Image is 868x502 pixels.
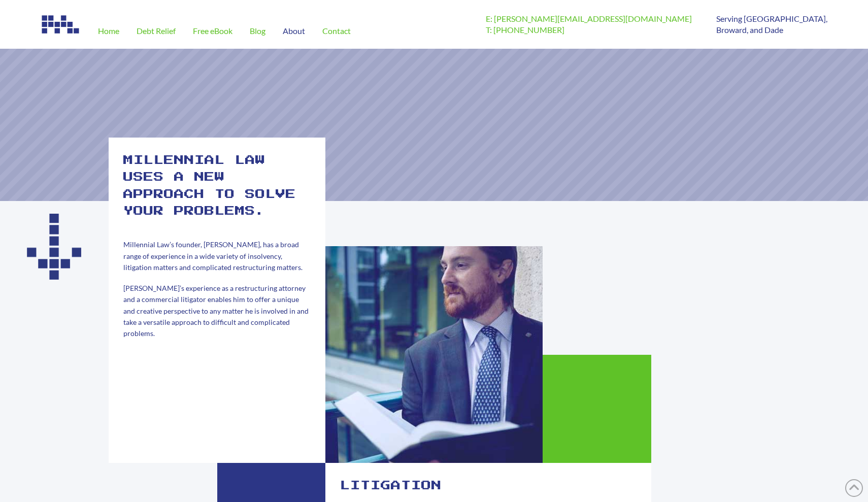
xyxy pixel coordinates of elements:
a: About [274,13,314,49]
span: Debt Relief [137,27,176,35]
span: Free eBook [193,27,232,35]
span: Blog [250,27,265,35]
span: [PERSON_NAME]’s experience as a restructuring attorney and a commercial litigator enables him to ... [123,284,309,338]
img: Image [41,13,81,36]
a: E: [PERSON_NAME][EMAIL_ADDRESS][DOMAIN_NAME] [486,14,692,23]
a: Free eBook [184,13,241,49]
h2: Millennial law uses a new approach to solve your problems. [123,152,311,220]
span: Home [98,27,119,35]
a: Debt Relief [128,13,184,49]
span: Millennial Law’s founder, [PERSON_NAME], has a broad range of experience in a wide variety of ins... [123,240,303,272]
span: Contact [322,27,351,35]
h2: Litigation [340,478,442,494]
span: About [283,27,305,35]
p: Serving [GEOGRAPHIC_DATA], Broward, and Dade [716,13,827,36]
a: Contact [314,13,359,49]
a: T: [PHONE_NUMBER] [486,25,564,35]
a: Home [89,13,128,49]
a: Back to Top [845,479,863,497]
a: Blog [241,13,274,49]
